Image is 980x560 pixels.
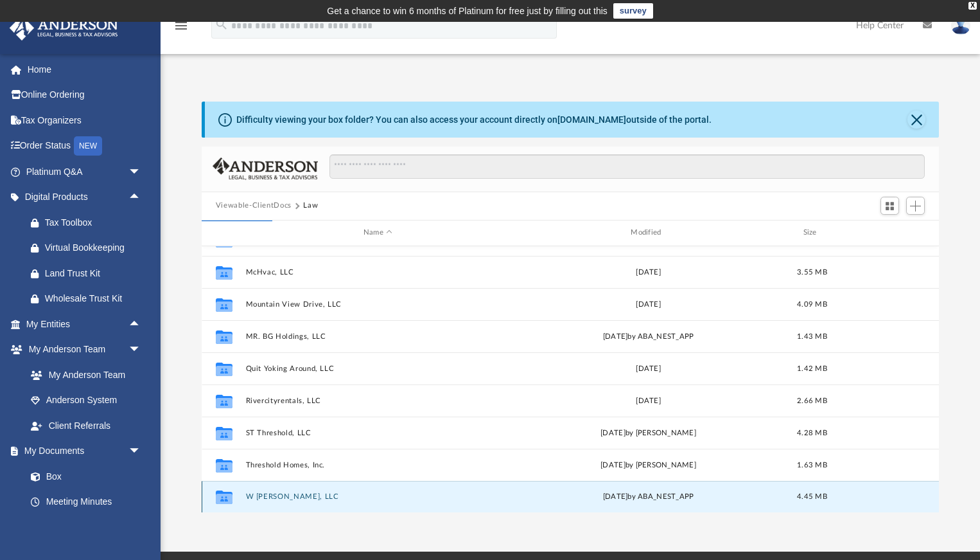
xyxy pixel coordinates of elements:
[843,227,933,239] div: id
[245,492,510,501] button: W [PERSON_NAME], LLC
[516,459,780,471] div: [DATE] by [PERSON_NAME]
[797,429,827,436] span: 4.28 MB
[516,298,780,310] div: [DATE]
[9,82,161,108] a: Online Ordering
[6,15,122,41] img: Anderson Advisors Platinum Portal
[516,227,781,239] div: Modified
[245,267,510,276] button: McHvac, LLC
[906,197,925,215] button: Add
[18,514,148,540] a: Forms Library
[245,227,510,239] div: Name
[202,246,939,513] div: grid
[128,438,154,465] span: arrow_drop_down
[9,185,161,210] a: Digital Productsarrow_drop_up
[9,337,154,363] a: My Anderson Teamarrow_drop_down
[9,159,161,185] a: Platinum Q&Aarrow_drop_down
[18,260,161,286] a: Land Trust Kit
[245,428,510,437] button: ST Threshold, LLC
[951,16,970,35] img: User Pic
[516,363,780,374] div: [DATE]
[236,113,712,127] div: Difficulty viewing your box folder? You can also access your account directly on outside of the p...
[207,227,240,239] div: id
[9,311,161,337] a: My Entitiesarrow_drop_up
[9,107,161,133] a: Tax Organizers
[45,266,144,282] div: Land Trust Kit
[797,300,827,307] span: 4.09 MB
[9,438,154,464] a: My Documentsarrow_drop_down
[329,154,925,179] input: Search files and folders
[516,427,780,438] div: [DATE] by [PERSON_NAME]
[245,332,510,340] button: MR. BG Holdings, LLC
[557,114,626,125] a: [DOMAIN_NAME]
[516,266,780,278] div: [DATE]
[797,461,827,468] span: 1.63 MB
[128,311,154,338] span: arrow_drop_up
[245,364,510,372] button: Quit Yoking Around, LLC
[613,3,653,19] a: survey
[128,159,154,185] span: arrow_drop_down
[18,413,154,438] a: Client Referrals
[245,460,510,469] button: Threshold Homes, Inc.
[173,18,189,33] i: menu
[18,464,148,489] a: Box
[18,210,161,235] a: Tax Toolbox
[18,388,154,413] a: Anderson System
[797,397,827,404] span: 2.66 MB
[128,185,154,211] span: arrow_drop_up
[880,197,900,215] button: Switch to Grid View
[797,365,827,372] span: 1.42 MB
[18,286,161,312] a: Wholesale Trust Kit
[45,240,144,256] div: Virtual Bookkeeping
[173,24,189,33] a: menu
[9,133,161,159] a: Order StatusNEW
[516,330,780,342] div: [DATE] by ABA_NEST_APP
[303,200,318,212] button: Law
[786,227,837,239] div: Size
[9,57,161,82] a: Home
[907,111,925,129] button: Close
[516,395,780,406] div: [DATE]
[516,491,780,503] div: [DATE] by ABA_NEST_APP
[45,215,144,231] div: Tax Toolbox
[128,337,154,363] span: arrow_drop_down
[74,136,102,156] div: NEW
[45,291,144,307] div: Wholesale Trust Kit
[245,396,510,404] button: Rivercityrentals, LLC
[797,493,827,500] span: 4.45 MB
[245,300,510,308] button: Mountain View Drive, LLC
[327,3,608,19] div: Get a chance to win 6 months of Platinum for free just by filling out this
[797,332,827,339] span: 1.43 MB
[18,362,148,388] a: My Anderson Team
[18,489,154,515] a: Meeting Minutes
[797,268,827,275] span: 3.55 MB
[214,17,229,32] i: search
[216,200,292,212] button: Viewable-ClientDocs
[968,2,977,10] div: close
[18,235,161,261] a: Virtual Bookkeeping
